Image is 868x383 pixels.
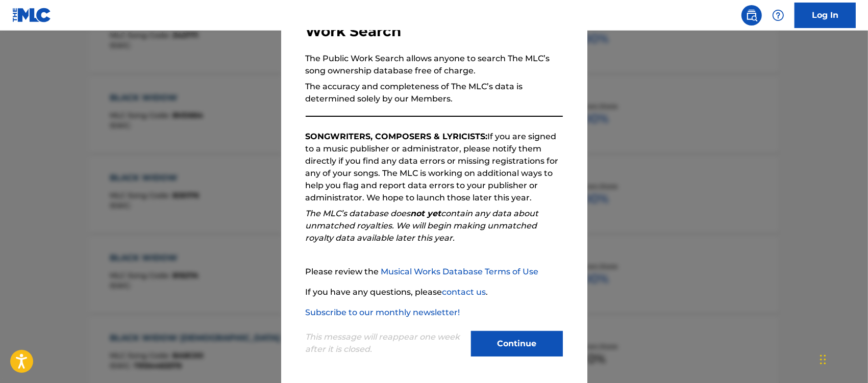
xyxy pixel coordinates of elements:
[306,308,460,317] a: Subscribe to our monthly newsletter!
[471,331,563,356] button: Continue
[795,3,856,28] a: Log In
[12,8,52,22] img: MLC Logo
[306,266,563,278] p: Please review the
[306,331,465,355] p: This message will reappear one week after it is closed.
[817,334,868,383] iframe: Chat Widget
[741,5,762,25] a: Public Search
[381,267,539,276] a: Musical Works Database Terms of Use
[820,344,826,375] div: Drag
[306,132,488,141] strong: SONGWRITERS, COMPOSERS & LYRICISTS:
[306,131,563,204] p: If you are signed to a music publisher or administrator, please notify them directly if you find ...
[411,209,441,218] strong: not yet
[442,287,486,297] a: contact us
[306,209,539,243] em: The MLC’s database does contain any data about unmatched royalties. We will begin making unmatche...
[306,81,563,105] p: The accuracy and completeness of The MLC’s data is determined solely by our Members.
[768,5,788,25] div: Help
[306,53,563,77] p: The Public Work Search allows anyone to search The MLC’s song ownership database free of charge.
[772,9,784,21] img: help
[746,9,758,21] img: search
[306,286,563,298] p: If you have any questions, please .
